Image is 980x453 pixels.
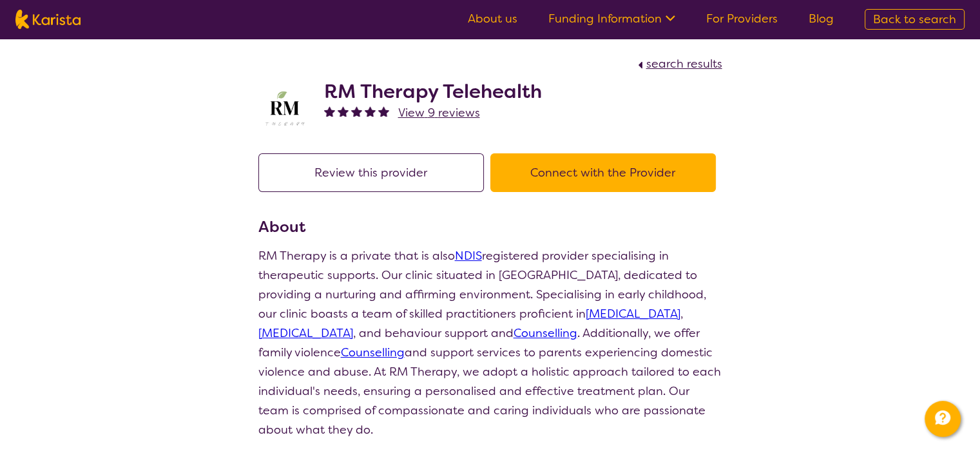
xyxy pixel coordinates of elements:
[925,401,961,437] button: Channel Menu
[324,106,335,117] img: fullstar
[548,11,675,26] a: Funding Information
[351,106,362,117] img: fullstar
[258,153,484,192] button: Review this provider
[514,325,577,341] a: Counselling
[455,248,482,264] a: NDIS
[258,325,353,341] a: [MEDICAL_DATA]
[635,56,722,72] a: search results
[324,80,542,103] h2: RM Therapy Telehealth
[341,345,405,360] a: Counselling
[865,9,965,30] a: Back to search
[378,106,389,117] img: fullstar
[365,106,376,117] img: fullstar
[398,105,480,120] span: View 9 reviews
[873,12,956,27] span: Back to search
[706,11,778,26] a: For Providers
[646,56,722,72] span: search results
[586,306,680,322] a: [MEDICAL_DATA]
[490,153,716,192] button: Connect with the Provider
[809,11,834,26] a: Blog
[338,106,349,117] img: fullstar
[258,165,490,180] a: Review this provider
[15,10,81,29] img: Karista logo
[468,11,517,26] a: About us
[258,215,722,238] h3: About
[258,86,310,132] img: b3hjthhf71fnbidirs13.png
[490,165,722,180] a: Connect with the Provider
[258,246,722,439] p: RM Therapy is a private that is also registered provider specialising in therapeutic supports. Ou...
[398,103,480,122] a: View 9 reviews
